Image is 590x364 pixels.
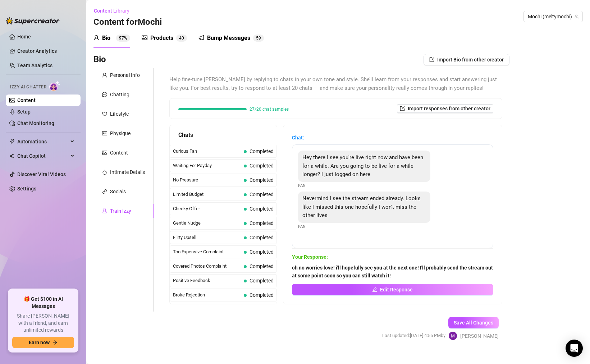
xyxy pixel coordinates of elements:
a: Discover Viral Videos [17,171,66,177]
div: Physique [110,129,131,137]
span: Chats [178,130,193,139]
span: experiment [102,208,107,213]
span: Izzy AI Chatter [10,84,46,91]
span: Completed [250,278,274,284]
span: 9 [259,36,261,41]
button: Import responses from other creator [397,104,493,113]
span: 0 [182,36,184,41]
span: Completed [250,249,274,255]
button: Content Library [93,5,135,17]
span: 5 [256,36,259,41]
span: fire [102,170,107,175]
div: Bump Messages [207,34,250,42]
a: Settings [17,186,36,192]
span: heart [102,111,107,116]
a: Creator Analytics [17,45,75,57]
span: Broke Rejection [173,291,241,299]
span: Chat Copilot [17,150,68,162]
span: Too Expensive Complaint [173,248,241,255]
span: 🎁 Get $100 in AI Messages [12,296,74,310]
strong: oh no worries love! i'll hopefully see you at the next one! I'll probably send the stream out at ... [292,265,493,278]
h3: Bio [93,54,106,65]
span: Save All Changes [454,320,493,326]
span: No Pressure [173,176,241,184]
span: Cheeky Offer [173,205,241,212]
span: Completed [250,292,274,298]
img: Melty Mochi [449,332,457,340]
span: idcard [102,131,107,136]
span: Automations [17,136,68,147]
span: Share [PERSON_NAME] with a friend, and earn unlimited rewards [12,313,74,334]
a: Setup [17,109,31,115]
span: picture [102,150,107,155]
span: Fan [298,224,306,230]
div: Content [110,149,128,157]
span: Last updated: [DATE] 4:55 PM by [382,332,445,339]
span: Completed [250,220,274,226]
span: Completed [250,206,274,212]
span: Edit Response [380,287,413,292]
span: 27/20 chat samples [250,107,289,111]
div: Chatting [110,91,129,98]
span: Completed [250,192,274,197]
span: Waiting For Payday [173,162,241,169]
span: Nevermind I see the stream ended already. Looks like I missed this one hopefully I won't miss the... [302,195,421,218]
sup: 97% [116,34,130,42]
strong: Your Response: [292,254,328,260]
span: Earn now [29,340,50,345]
span: Completed [250,235,274,240]
span: arrow-right [52,340,58,345]
span: Positive Feedback [173,277,241,284]
span: Import Bio from other creator [437,57,504,63]
div: Intimate Details [110,168,145,176]
h3: Content for Mochi [93,17,162,28]
span: Completed [250,263,274,269]
button: Import Bio from other creator [424,54,509,65]
span: Content Library [94,8,129,14]
span: import [400,106,405,111]
span: Mochi (meltymochi) [528,11,578,22]
span: thunderbolt [9,139,15,144]
span: import [429,57,434,62]
span: Fan [298,183,306,189]
span: link [102,189,107,194]
button: Earn nowarrow-right [12,337,74,348]
button: Edit Response [292,284,493,295]
a: Home [17,34,31,40]
span: Help fine-tune [PERSON_NAME] by replying to chats in your own tone and style. She’ll learn from y... [169,75,502,92]
img: logo-BBDzfeDw.svg [6,17,60,24]
span: picture [142,35,147,41]
span: Hey there I see you're live right now and have been for a while. Are you going to be live for a w... [302,154,423,178]
button: Save All Changes [448,317,499,328]
span: 4 [179,36,182,41]
a: Team Analytics [17,63,52,68]
a: Chat Monitoring [17,120,54,126]
span: Completed [250,177,274,183]
div: Socials [110,188,126,195]
span: notification [198,35,204,41]
span: Gentle Nudge [173,220,241,227]
sup: 40 [176,34,187,42]
span: Curious Fan [173,148,241,155]
div: Products [150,34,173,42]
span: user [93,35,99,41]
span: message [102,92,107,97]
sup: 59 [253,34,264,42]
div: Personal Info [110,71,140,79]
a: Content [17,97,36,103]
div: Lifestyle [110,110,129,118]
div: Bio [102,34,110,42]
span: Import responses from other creator [408,106,490,111]
span: Completed [250,163,274,169]
span: Covered Photos Complaint [173,263,241,270]
div: Train Izzy [110,207,131,215]
span: Flirty Upsell [173,234,241,241]
span: team [575,14,579,19]
img: AI Chatter [49,81,60,91]
strong: Chat: [292,135,304,140]
span: Limited Budget [173,191,241,198]
span: Completed [250,148,274,154]
img: Chat Copilot [9,153,14,158]
span: user [102,73,107,78]
span: edit [372,287,377,292]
